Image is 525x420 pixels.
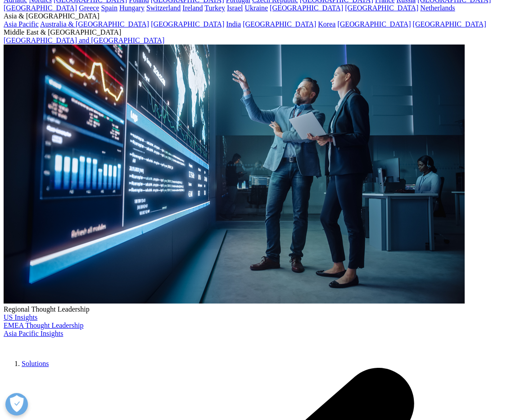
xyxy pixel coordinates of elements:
[182,4,203,12] a: Ireland
[337,20,411,28] a: [GEOGRAPHIC_DATA]
[245,4,268,12] a: Ukraine
[5,393,28,416] button: Open Preferences
[226,20,241,28] a: India
[420,4,455,12] a: Netherlands
[345,4,418,12] a: [GEOGRAPHIC_DATA]
[151,20,224,28] a: [GEOGRAPHIC_DATA]
[4,322,83,329] a: EMEA Thought Leadership
[204,4,225,12] a: Turkey
[101,4,117,12] a: Spain
[243,20,316,28] a: [GEOGRAPHIC_DATA]
[4,12,521,20] div: Asia & [GEOGRAPHIC_DATA]
[4,36,164,44] a: [GEOGRAPHIC_DATA] and [GEOGRAPHIC_DATA]
[4,305,521,313] div: Regional Thought Leadership
[227,4,243,12] a: Israel
[318,20,335,28] a: Korea
[119,4,145,12] a: Hungary
[4,28,521,36] div: Middle East & [GEOGRAPHIC_DATA]
[40,20,149,28] a: Australia & [GEOGRAPHIC_DATA]
[4,4,77,12] a: [GEOGRAPHIC_DATA]
[270,4,343,12] a: [GEOGRAPHIC_DATA]
[79,4,99,12] a: Greece
[4,330,63,337] a: Asia Pacific Insights
[22,360,49,367] a: Solutions
[4,313,37,321] a: US Insights
[146,4,181,12] a: Switzerland
[413,20,486,28] a: [GEOGRAPHIC_DATA]
[4,45,465,304] img: 2093_analyzing-data-using-big-screen-display-and-laptop.png
[4,20,39,28] a: Asia Pacific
